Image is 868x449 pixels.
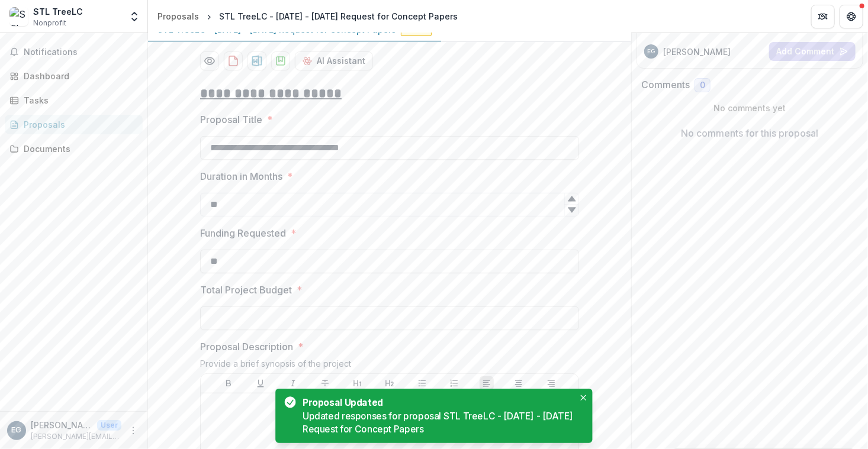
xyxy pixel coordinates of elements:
a: Dashboard [5,66,143,86]
button: Strike [318,376,332,390]
button: Add Comment [769,42,856,61]
button: download-proposal [271,51,290,70]
p: [PERSON_NAME] [31,419,92,431]
button: Bullet List [415,376,429,390]
button: Get Help [840,5,863,28]
p: User [97,420,121,431]
p: Duration in Months [200,169,282,183]
button: Align Center [512,376,526,390]
button: Heading 2 [382,376,397,390]
div: Updated responses for proposal STL TreeLC - [DATE] - [DATE] Request for Concept Papers [303,409,574,437]
p: Proposal Title [200,112,262,127]
p: Funding Requested [200,226,286,240]
div: Provide a brief synopsis of the project [200,358,579,373]
button: Heading 1 [351,376,365,390]
div: Proposals [157,10,199,22]
a: Proposals [5,115,143,134]
div: Proposal Updated [303,396,570,409]
button: Preview ee5465ea-558e-4dff-9d42-a766a228c659-0.pdf [200,51,219,70]
a: Documents [5,139,143,159]
a: Tasks [5,91,143,110]
a: Proposals [153,8,204,25]
button: Bold [221,376,236,390]
p: No comments for this proposal [681,126,819,140]
p: No comments yet [641,102,859,114]
p: [PERSON_NAME][EMAIL_ADDRESS][DOMAIN_NAME] [31,431,121,442]
button: Close [577,391,590,405]
button: Italicize [286,376,300,390]
p: Total Project Budget [200,283,292,297]
button: AI Assistant [295,51,373,70]
span: 0 [700,80,705,91]
div: Dashboard [24,70,133,82]
div: Proposals [24,118,133,131]
button: Open entity switcher [126,5,143,28]
button: Partners [811,5,835,28]
p: Proposal Description [200,340,293,354]
p: [PERSON_NAME] [663,46,731,58]
button: Align Right [544,376,558,390]
button: Notifications [5,43,143,62]
button: Ordered List [447,376,461,390]
h2: Comments [641,79,690,91]
button: More [126,424,140,438]
div: STL TreeLC - [DATE] - [DATE] Request for Concept Papers [219,10,458,22]
nav: breadcrumb [153,8,462,25]
div: Erin Godwin [12,427,22,434]
button: download-proposal [247,51,266,70]
button: download-proposal [224,51,243,70]
button: Underline [253,376,268,390]
img: STL TreeLC [9,7,28,26]
div: Documents [24,143,133,155]
div: Erin Godwin [648,49,655,54]
div: STL TreeLC [33,5,83,18]
button: Align Left [480,376,494,390]
div: Tasks [24,94,133,106]
span: Nonprofit [33,18,66,28]
span: Notifications [24,47,138,57]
